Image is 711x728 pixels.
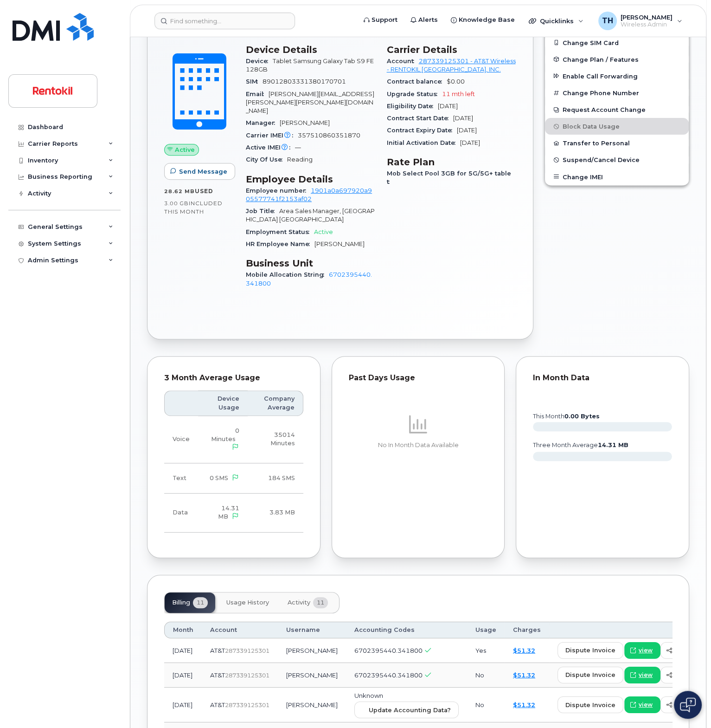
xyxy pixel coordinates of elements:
[246,240,314,247] span: HR Employee Name
[246,78,263,85] span: SIM
[246,44,376,55] h3: Device Details
[404,11,444,29] a: Alerts
[387,44,517,55] h3: Carrier Details
[387,103,438,110] span: Eligibility Date
[565,701,615,709] span: dispute invoice
[225,647,269,654] span: 287339125301
[459,15,515,25] span: Knowledge Base
[467,622,505,638] th: Usage
[563,56,639,63] span: Change Plan / Features
[278,622,346,638] th: Username
[557,696,623,713] button: dispute invoice
[624,642,660,659] a: view
[248,416,303,463] td: 35014 Minutes
[557,642,623,659] button: dispute invoice
[354,702,459,718] button: Update Accounting Data?
[314,240,365,247] span: [PERSON_NAME]
[164,494,198,533] td: Data
[246,258,376,269] h3: Business Unit
[288,599,310,606] span: Activity
[545,135,689,151] button: Transfer to Personal
[505,622,549,638] th: Charges
[444,11,521,29] a: Knowledge Base
[457,127,477,134] span: [DATE]
[349,373,488,383] div: Past Days Usage
[545,151,689,168] button: Suspend/Cancel Device
[164,416,198,463] td: Voice
[387,58,516,73] a: 287339125301 - AT&T Wireless - RENTOKIL [GEOGRAPHIC_DATA], INC.
[246,271,329,278] span: Mobile Allocation String
[298,132,360,139] span: 357510860351870
[354,692,383,699] span: Unknown
[226,599,269,606] span: Usage History
[513,701,535,708] a: $51.32
[545,68,689,84] button: Enable Call Forwarding
[246,58,273,65] span: Device
[210,671,225,679] span: AT&T
[246,208,279,214] span: Job Title
[387,78,447,85] span: Contract balance
[532,413,600,420] text: this month
[210,474,228,481] span: 0 SMS
[218,505,239,520] span: 14.31 MB
[280,119,330,126] span: [PERSON_NAME]
[621,13,673,21] span: [PERSON_NAME]
[354,671,423,679] span: 6702395440.341800
[453,115,473,122] span: [DATE]
[246,208,375,223] span: Area Sales Manager, [GEOGRAPHIC_DATA] [GEOGRAPHIC_DATA]
[621,21,673,28] span: Wireless Admin
[592,12,689,30] div: Tyler Hallacher
[278,688,346,723] td: [PERSON_NAME]
[545,34,689,51] button: Change SIM Card
[357,11,404,29] a: Support
[202,622,278,638] th: Account
[563,156,640,163] span: Suspend/Cancel Device
[287,156,313,163] span: Reading
[438,103,458,110] span: [DATE]
[557,667,623,683] button: dispute invoice
[467,688,505,723] td: No
[164,638,202,663] td: [DATE]
[545,101,689,118] button: Request Account Change
[533,373,672,383] div: In Month Data
[387,170,511,185] span: Mob Select Pool 3GB for 5G/5G+ tablet
[460,139,480,146] span: [DATE]
[248,463,303,494] td: 184 SMS
[418,15,438,25] span: Alerts
[545,84,689,101] button: Change Phone Number
[263,78,346,85] span: 89012803331380170701
[467,638,505,663] td: Yes
[513,671,535,679] a: $51.32
[248,494,303,533] td: 3.83 MB
[639,671,653,679] span: view
[164,200,189,207] span: 3.00 GB
[313,597,328,608] span: 11
[248,390,303,416] th: Company Average
[602,15,613,26] span: TH
[545,51,689,68] button: Change Plan / Features
[246,271,372,286] a: 6702395440.341800
[387,58,419,65] span: Account
[442,91,475,97] span: 11 mth left
[278,663,346,688] td: [PERSON_NAME]
[246,58,374,73] span: Tablet Samsung Galaxy Tab S9 FE 128GB
[372,15,397,25] span: Support
[624,667,660,683] a: view
[164,163,235,180] button: Send Message
[179,167,227,176] span: Send Message
[225,702,269,708] span: 287339125301
[164,188,195,195] span: 28.62 MB
[387,156,517,168] h3: Rate Plan
[164,200,223,215] span: included this month
[246,91,269,97] span: Email
[164,373,303,383] div: 3 Month Average Usage
[639,701,653,709] span: view
[246,228,314,235] span: Employment Status
[540,17,574,25] span: Quicklinks
[246,174,376,185] h3: Employee Details
[522,12,590,30] div: Quicklinks
[246,119,280,126] span: Manager
[387,115,453,122] span: Contract Start Date
[164,663,202,688] td: [DATE]
[369,706,451,715] span: Update Accounting Data?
